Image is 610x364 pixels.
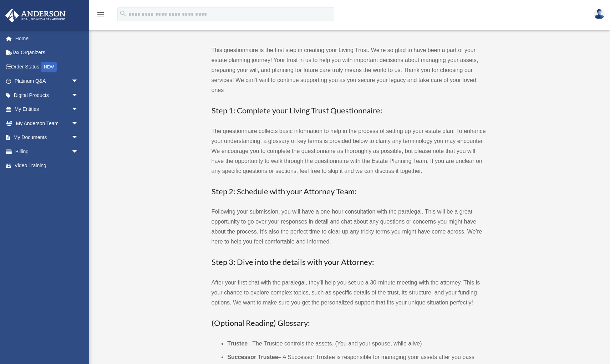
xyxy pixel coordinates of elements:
a: Order StatusNEW [5,60,89,74]
b: Successor Trustee [227,354,278,360]
span: arrow_drop_down [71,116,86,131]
p: After your first chat with the paralegal, they’ll help you set up a 30-minute meeting with the at... [212,278,486,308]
span: arrow_drop_down [71,102,86,117]
b: Trustee [227,340,248,347]
a: Tax Organizers [5,46,89,60]
div: NEW [41,62,57,72]
a: My Documentsarrow_drop_down [5,130,89,145]
p: The questionnaire collects basic information to help in the process of setting up your estate pla... [212,126,486,176]
img: Anderson Advisors Platinum Portal [3,9,68,22]
p: This questionnaire is the first step in creating your Living Trust. We’re so glad to have been a ... [212,45,486,95]
h3: Step 1: Complete your Living Trust Questionnaire: [212,105,486,116]
a: Home [5,31,89,46]
i: search [119,10,127,17]
a: Digital Productsarrow_drop_down [5,88,89,102]
a: My Anderson Teamarrow_drop_down [5,116,89,130]
a: Billingarrow_drop_down [5,144,89,159]
span: arrow_drop_down [71,74,86,89]
h3: (Optional Reading) Glossary: [212,318,486,329]
h3: Step 3: Dive into the details with your Attorney: [212,257,486,268]
h3: Step 2: Schedule with your Attorney Team: [212,186,486,197]
a: menu [96,12,105,19]
img: User Pic [594,9,605,19]
p: Following your submission, you will have a one-hour consultation with the paralegal. This will be... [212,207,486,247]
i: menu [96,10,105,19]
a: Video Training [5,159,89,173]
span: arrow_drop_down [71,88,86,103]
a: My Entitiesarrow_drop_down [5,102,89,117]
span: arrow_drop_down [71,144,86,159]
a: Platinum Q&Aarrow_drop_down [5,74,89,88]
span: arrow_drop_down [71,130,86,145]
li: – The Trustee controls the assets. (You and your spouse, while alive) [227,339,486,349]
